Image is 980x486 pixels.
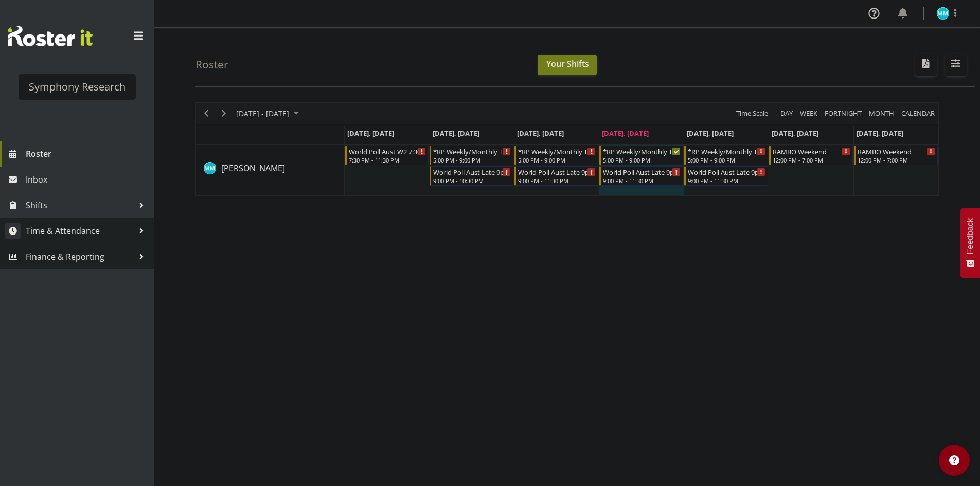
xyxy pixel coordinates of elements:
[195,59,228,70] h4: Roster
[433,129,479,138] span: [DATE], [DATE]
[773,146,850,156] div: RAMBO Weekend
[195,102,939,196] div: Timeline Week of October 2, 2025
[603,146,681,156] div: *RP Weekly/Monthly Tracks
[603,176,681,185] div: 9:00 PM - 11:30 PM
[688,176,765,185] div: 9:00 PM - 11:30 PM
[603,156,681,164] div: 5:00 PM - 9:00 PM
[799,107,818,120] span: Week
[345,146,429,165] div: Murphy Mulholland"s event - World Poll Aust W2 7:30pm~11:30pm Begin From Monday, September 29, 20...
[26,249,134,264] span: Finance & Reporting
[824,107,863,120] span: Fortnight
[599,146,683,165] div: Murphy Mulholland"s event - *RP Weekly/Monthly Tracks Begin From Thursday, October 2, 2025 at 5:0...
[433,176,511,185] div: 9:00 PM - 10:30 PM
[900,107,936,120] span: calendar
[433,167,511,177] div: World Poll Aust Late 9p~11:30p
[26,172,149,187] span: Inbox
[345,145,938,195] table: Timeline Week of October 2, 2025
[602,129,649,138] span: [DATE], [DATE]
[823,107,864,120] button: Fortnight
[687,129,734,138] span: [DATE], [DATE]
[858,156,935,164] div: 12:00 PM - 7:00 PM
[430,146,513,165] div: Murphy Mulholland"s event - *RP Weekly/Monthly Tracks Begin From Tuesday, September 30, 2025 at 5...
[518,156,596,164] div: 5:00 PM - 9:00 PM
[599,166,683,186] div: Murphy Mulholland"s event - World Poll Aust Late 9p~11:30p Begin From Thursday, October 2, 2025 a...
[221,163,285,174] span: [PERSON_NAME]
[518,146,596,156] div: *RP Weekly/Monthly Tracks
[688,156,765,164] div: 5:00 PM - 9:00 PM
[433,146,511,156] div: *RP Weekly/Monthly Tracks
[349,146,426,156] div: World Poll Aust W2 7:30pm~11:30pm
[215,103,233,124] div: next period
[433,156,511,164] div: 5:00 PM - 9:00 PM
[773,156,850,164] div: 12:00 PM - 7:00 PM
[514,166,598,186] div: Murphy Mulholland"s event - World Poll Aust Late 9p~11:30p Begin From Wednesday, October 1, 2025 ...
[546,58,589,69] span: Your Shifts
[538,55,597,75] button: Your Shifts
[966,218,975,254] span: Feedback
[915,53,937,76] button: Download a PDF of the roster according to the set date range.
[949,455,959,465] img: help-xxl-2.png
[900,107,937,120] button: Month
[798,107,819,120] button: Timeline Week
[26,146,149,161] span: Roster
[779,107,794,120] span: Day
[868,107,895,120] span: Month
[603,167,681,177] div: World Poll Aust Late 9p~11:30p
[221,162,285,174] a: [PERSON_NAME]
[514,146,598,165] div: Murphy Mulholland"s event - *RP Weekly/Monthly Tracks Begin From Wednesday, October 1, 2025 at 5:...
[854,146,938,165] div: Murphy Mulholland"s event - RAMBO Weekend Begin From Sunday, October 5, 2025 at 12:00:00 PM GMT+1...
[430,166,513,186] div: Murphy Mulholland"s event - World Poll Aust Late 9p~11:30p Begin From Tuesday, September 30, 2025...
[858,146,935,156] div: RAMBO Weekend
[517,129,564,138] span: [DATE], [DATE]
[688,167,765,177] div: World Poll Aust Late 9p~11:30p
[867,107,896,120] button: Timeline Month
[769,146,853,165] div: Murphy Mulholland"s event - RAMBO Weekend Begin From Saturday, October 4, 2025 at 12:00:00 PM GMT...
[857,129,903,138] span: [DATE], [DATE]
[688,146,765,156] div: *RP Weekly/Monthly Tracks
[347,129,394,138] span: [DATE], [DATE]
[235,107,290,120] span: [DATE] - [DATE]
[945,53,967,76] button: Filter Shifts
[8,26,93,46] img: Rosterit website logo
[26,223,134,239] span: Time & Attendance
[26,197,134,213] span: Shifts
[200,107,213,120] button: Previous
[29,79,126,95] div: Symphony Research
[196,145,345,195] td: Murphy Mulholland resource
[772,129,818,138] span: [DATE], [DATE]
[233,103,305,124] div: Sep 29 - Oct 05, 2025
[735,107,770,120] button: Time Scale
[779,107,795,120] button: Timeline Day
[684,146,768,165] div: Murphy Mulholland"s event - *RP Weekly/Monthly Tracks Begin From Friday, October 3, 2025 at 5:00:...
[684,166,768,186] div: Murphy Mulholland"s event - World Poll Aust Late 9p~11:30p Begin From Friday, October 3, 2025 at ...
[960,208,980,278] button: Feedback - Show survey
[217,107,231,120] button: Next
[235,107,304,120] button: October 2025
[518,167,596,177] div: World Poll Aust Late 9p~11:30p
[518,176,596,185] div: 9:00 PM - 11:30 PM
[198,103,215,124] div: previous period
[735,107,769,120] span: Time Scale
[937,7,949,20] img: murphy-mulholland11450.jpg
[349,156,426,164] div: 7:30 PM - 11:30 PM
